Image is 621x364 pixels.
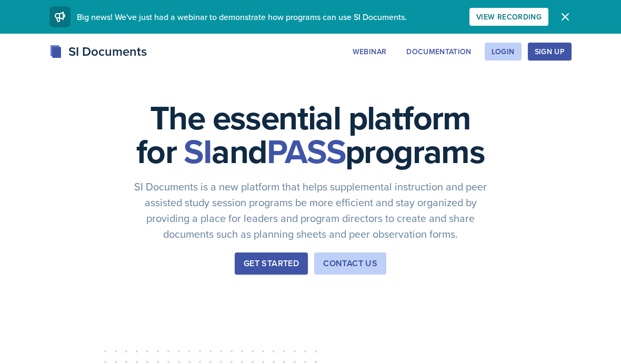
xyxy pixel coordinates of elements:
button: Documentation [399,43,478,60]
button: Sign Up [528,43,572,60]
div: View Recording [476,13,542,21]
div: Login [492,47,515,56]
button: Login [485,43,522,60]
button: Get Started [235,252,308,275]
button: Webinar [346,43,393,60]
button: View Recording [469,8,548,26]
div: Documentation [406,47,472,56]
div: Webinar [353,47,386,56]
div: Contact Us [323,257,377,270]
div: Sign Up [535,47,565,56]
div: SI Documents [49,42,147,61]
button: Contact Us [314,252,386,275]
span: Big news! We've just had a webinar to demonstrate how programs can use SI Documents. [77,11,407,23]
div: Get Started [244,257,299,270]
